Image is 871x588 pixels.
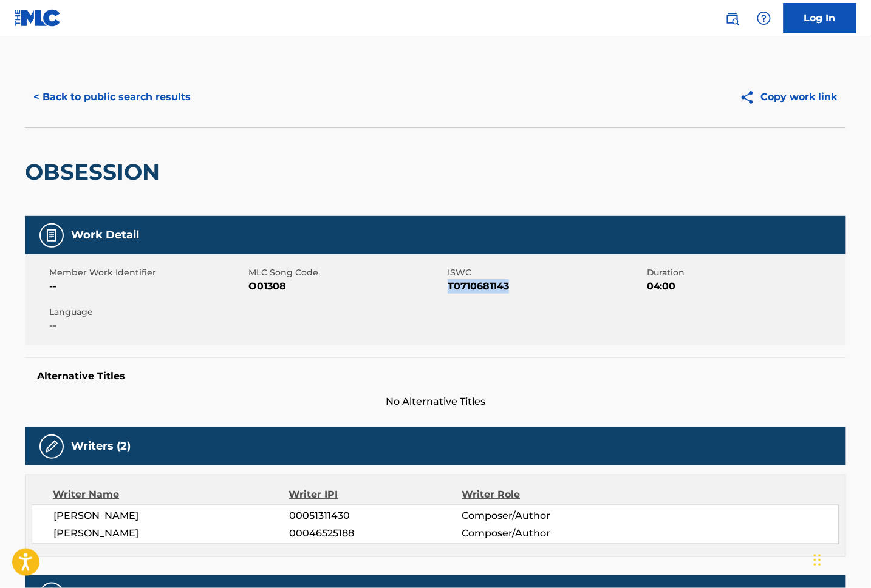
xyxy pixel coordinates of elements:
span: -- [49,279,245,294]
button: < Back to public search results [25,82,199,112]
span: [PERSON_NAME] [53,509,289,523]
div: Drag [814,542,821,578]
h5: Alternative Titles [37,370,834,382]
span: -- [49,319,245,333]
span: Composer/Author [462,526,619,541]
span: No Alternative Titles [25,394,846,409]
div: Writer Name [53,487,289,502]
span: 00051311430 [289,509,462,523]
span: Member Work Identifier [49,266,245,279]
div: Writer Role [462,487,619,502]
img: Work Detail [44,228,59,243]
span: 00046525188 [289,526,462,541]
div: Help [752,6,776,30]
span: Composer/Author [462,509,619,523]
h5: Work Detail [71,228,139,242]
img: search [725,11,740,25]
a: Public Search [720,6,745,30]
a: Log In [784,3,856,33]
img: Writers [44,439,59,454]
div: Writer IPI [289,487,462,502]
img: help [757,11,771,25]
span: 04:00 [647,279,843,294]
span: Duration [647,266,843,279]
span: MLC Song Code [248,266,445,279]
h5: Writers (2) [71,439,131,453]
span: ISWC [448,266,644,279]
h2: OBSESSION [25,158,166,186]
span: T0710681143 [448,279,644,294]
span: [PERSON_NAME] [53,526,289,541]
button: Copy work link [731,82,846,112]
img: MLC Logo [15,9,61,27]
img: Copy work link [740,90,761,105]
span: Language [49,306,245,319]
span: O01308 [248,279,445,294]
iframe: Chat Widget [810,530,871,588]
